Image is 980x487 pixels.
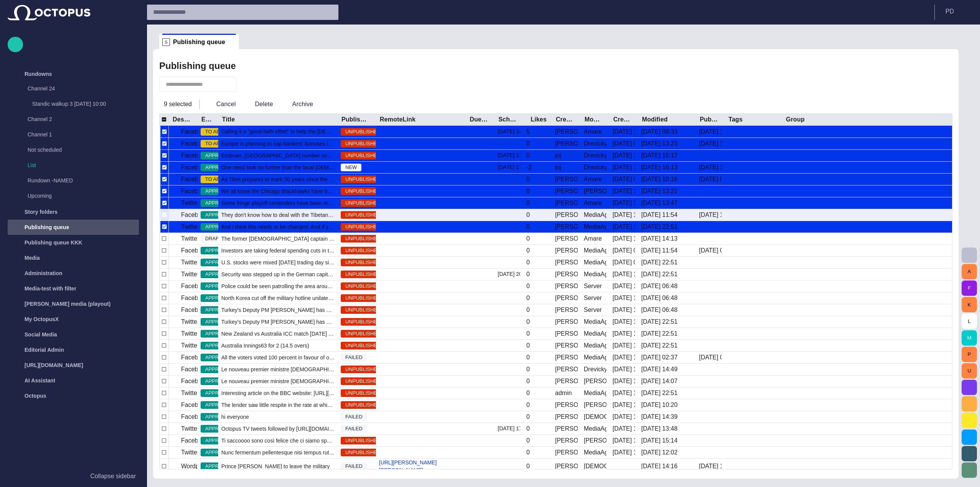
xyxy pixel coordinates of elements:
[181,163,208,172] p: Facebook
[584,365,606,374] div: Drevicky
[341,164,361,171] span: NEW
[173,38,225,46] span: Publishing queue
[341,140,385,148] span: UNPUBLISHED
[526,234,530,243] div: 0
[181,187,208,196] p: Facebook
[201,306,237,314] span: APPROVED
[584,436,606,445] div: Janko
[221,294,335,302] span: North Korea cut off the military hotline unilaterally today as a prot
[962,297,977,312] button: K
[641,139,678,148] div: 9/8 13:23
[159,100,196,109] p: 9 selected
[28,85,124,92] p: Channel 24
[526,330,530,338] div: 0
[555,258,578,267] div: Janko
[341,330,385,338] span: UNPUBLISHED
[641,425,678,433] div: 9/8 13:48
[24,208,57,216] p: Story folders
[584,211,606,219] div: MediaAgent
[24,223,69,231] p: Publishing queue
[181,210,208,220] p: Facebook
[526,318,530,326] div: 0
[341,235,385,243] span: UNPUBLISHED
[28,115,124,123] p: Channel 2
[612,436,635,445] div: 9/12/2013 15:14
[8,220,139,235] div: Publishing queue
[8,5,90,20] img: Octopus News Room
[181,222,199,231] p: Twitter
[526,436,530,445] div: 0
[641,330,678,338] div: 3/30/2016 22:51
[376,459,466,474] a: [URL][PERSON_NAME][PERSON_NAME]
[526,187,530,195] div: 0
[201,330,237,338] span: APPROVED
[584,353,606,362] div: MediaAgent
[341,152,385,159] span: UNPUBLISHED
[201,211,237,219] span: APPROVED
[526,151,530,160] div: 0
[526,175,530,184] div: 0
[341,211,385,219] span: UNPUBLISHED
[612,199,635,207] div: 5/15/2013 13:21
[612,341,635,350] div: 6/12/2013 12:36
[181,305,208,315] p: Facebook
[341,128,385,136] span: UNPUBLISHED
[613,116,632,123] div: Created
[221,128,335,135] span: Calling it a "good-faith effort" to help the Egyptian people, U.S. Secretary of State John Kerry ...
[555,175,578,184] div: Janko
[584,258,606,267] div: MediaAgent
[181,329,199,338] p: Twitter
[612,330,635,338] div: 6/12/2013 10:39
[181,317,199,326] p: Twitter
[279,97,316,111] button: Archive
[641,462,678,471] div: 9/8 14:16
[641,151,678,160] div: 9/1 15:17
[221,342,309,349] span: Australia Innings63 for 2 (14.5 overs)
[584,448,606,457] div: MediaAgent
[641,234,678,243] div: 9/4 14:13
[612,401,635,409] div: 7/15/2013 10:20
[526,223,530,231] div: 0
[612,211,635,219] div: 5/15/2013 19:10
[181,282,208,291] p: Facebook
[8,281,139,296] div: Media-test with filter
[526,258,530,267] div: 0
[8,250,139,266] div: Media
[201,128,242,136] span: TO APPROVE
[201,271,237,278] span: APPROVED
[612,223,635,231] div: 5/15/2013 19:11
[584,270,606,279] div: MediaAgent
[555,353,578,362] div: Janko
[526,365,530,374] div: 0
[12,158,139,174] div: List
[341,187,385,195] span: UNPUBLISHED
[526,462,530,471] div: 0
[612,258,635,267] div: 5/21/2013 09:52
[641,341,678,350] div: 3/30/2016 22:51
[24,285,76,292] p: Media-test with filter
[699,211,722,219] div: 6/1/2018 15:14
[555,270,578,279] div: Janko
[201,116,212,123] div: Editorial status
[498,150,520,161] div: 4/10/2013 11:02
[201,294,237,302] span: APPROVED
[641,294,678,302] div: 3/25/2016 06:48
[612,139,635,148] div: 4/10/2013 09:23
[201,175,242,183] span: TO APPROVE
[584,187,606,195] div: Janko
[962,363,977,379] button: U
[24,315,59,323] p: My OctopusX
[24,361,83,369] p: [URL][DOMAIN_NAME]
[612,318,635,326] div: 6/4/2013 18:33
[584,163,606,172] div: Drevicky
[242,97,276,111] button: Delete
[181,294,208,303] p: Facebook
[526,163,532,172] div: -2
[24,269,62,277] p: Administration
[699,163,722,172] div: 9/4 17:08
[341,247,385,254] span: UNPUBLISHED
[380,116,416,123] div: RemoteLink
[612,234,635,243] div: 5/16/2013 15:23
[641,199,678,207] div: 9/3 13:47
[641,163,678,172] div: 9/5 16:13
